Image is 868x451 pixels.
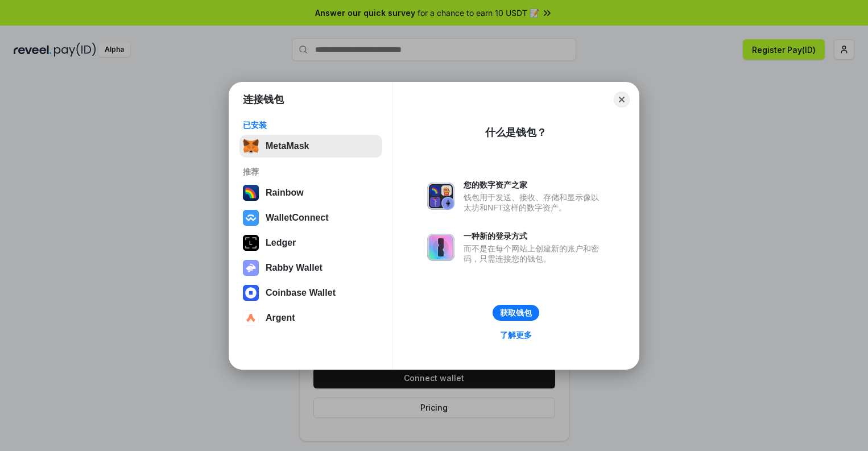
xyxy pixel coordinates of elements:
img: svg+xml,%3Csvg%20xmlns%3D%22http%3A%2F%2Fwww.w3.org%2F2000%2Fsvg%22%20fill%3D%22none%22%20viewBox... [427,183,454,210]
img: svg+xml,%3Csvg%20fill%3D%22none%22%20height%3D%2233%22%20viewBox%3D%220%200%2035%2033%22%20width%... [243,138,259,154]
button: MetaMask [239,135,382,158]
img: svg+xml,%3Csvg%20width%3D%2228%22%20height%3D%2228%22%20viewBox%3D%220%200%2028%2028%22%20fill%3D... [243,210,259,226]
div: 推荐 [243,167,379,177]
div: 获取钱包 [500,308,532,318]
button: Close [614,92,630,107]
div: 一种新的登录方式 [464,231,605,241]
img: svg+xml,%3Csvg%20width%3D%2228%22%20height%3D%2228%22%20viewBox%3D%220%200%2028%2028%22%20fill%3D... [243,310,259,326]
button: Rainbow [239,181,382,204]
div: WalletConnect [266,213,329,223]
div: MetaMask [266,141,309,151]
div: Ledger [266,238,296,248]
img: svg+xml,%3Csvg%20xmlns%3D%22http%3A%2F%2Fwww.w3.org%2F2000%2Fsvg%22%20fill%3D%22none%22%20viewBox... [243,260,259,276]
div: 什么是钱包？ [485,126,547,139]
div: Rainbow [266,188,304,198]
img: svg+xml,%3Csvg%20xmlns%3D%22http%3A%2F%2Fwww.w3.org%2F2000%2Fsvg%22%20width%3D%2228%22%20height%3... [243,235,259,251]
button: Rabby Wallet [239,256,382,279]
a: 了解更多 [493,328,539,342]
img: svg+xml,%3Csvg%20xmlns%3D%22http%3A%2F%2Fwww.w3.org%2F2000%2Fsvg%22%20fill%3D%22none%22%20viewBox... [427,234,454,261]
div: Coinbase Wallet [266,288,336,298]
h1: 连接钱包 [243,93,284,106]
div: 已安装 [243,120,379,130]
div: 您的数字资产之家 [464,180,605,190]
button: 获取钱包 [493,305,539,321]
button: Ledger [239,231,382,254]
div: 而不是在每个网站上创建新的账户和密码，只需连接您的钱包。 [464,243,605,264]
button: Argent [239,307,382,329]
button: WalletConnect [239,206,382,229]
div: Argent [266,313,295,323]
img: svg+xml,%3Csvg%20width%3D%2228%22%20height%3D%2228%22%20viewBox%3D%220%200%2028%2028%22%20fill%3D... [243,285,259,301]
div: 钱包用于发送、接收、存储和显示像以太坊和NFT这样的数字资产。 [464,192,605,213]
div: Rabby Wallet [266,263,323,273]
button: Coinbase Wallet [239,282,382,304]
img: svg+xml,%3Csvg%20width%3D%22120%22%20height%3D%22120%22%20viewBox%3D%220%200%20120%20120%22%20fil... [243,185,259,201]
div: 了解更多 [500,330,532,340]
